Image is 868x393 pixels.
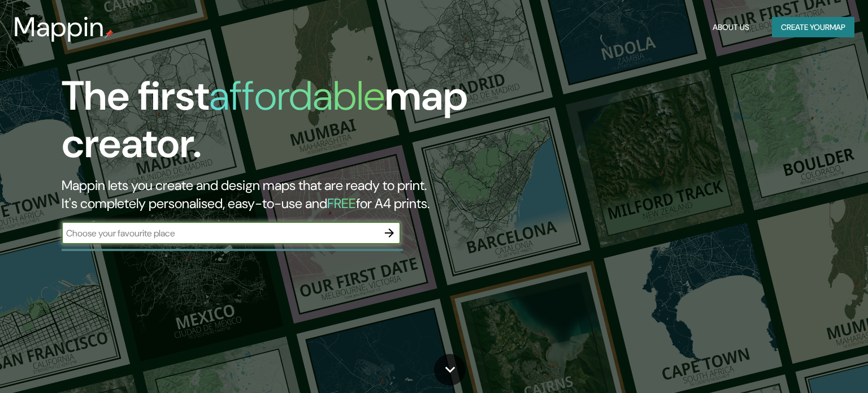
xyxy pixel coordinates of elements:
h2: Mappin lets you create and design maps that are ready to print. It's completely personalised, eas... [62,176,496,213]
h1: affordable [209,70,385,122]
input: Choose your favourite place [62,227,378,240]
h5: FREE [327,195,356,212]
button: Create yourmap [772,17,854,38]
img: mappin-pin [105,29,114,38]
button: About Us [708,17,754,38]
h1: The first map creator. [62,72,496,176]
h3: Mappin [14,11,105,43]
